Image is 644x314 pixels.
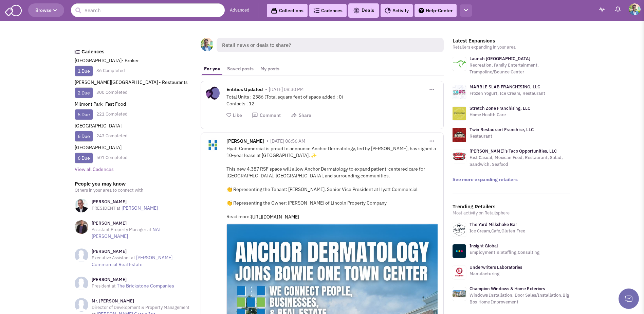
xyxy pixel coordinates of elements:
[470,90,545,97] p: Frozen Yogurt, Ice Cream, Restaurant
[92,205,121,211] span: PRESIDENT at
[453,38,570,44] h3: Latest Expansions
[267,4,308,17] a: Collections
[92,226,161,239] a: NAI [PERSON_NAME]
[75,144,122,151] a: [GEOGRAPHIC_DATA]
[35,7,57,13] span: Browse
[470,249,539,256] p: Employment & Staffing,Consulting
[470,111,530,118] p: Home Health Care
[470,292,570,306] p: Windows Installation, Door Sales/Installation,Big Box Home Improvement
[78,133,90,139] a: 6 Due
[75,123,122,129] a: [GEOGRAPHIC_DATA]
[92,255,135,261] span: Executive Assistant at
[92,220,192,226] h3: [PERSON_NAME]
[122,205,158,211] a: [PERSON_NAME]
[96,133,128,139] a: 243 Completed
[226,145,438,220] div: Hyatt Commercial is proud to announce Anchor Dermatology, led by [PERSON_NAME], has signed a 10-y...
[453,107,466,120] img: logo
[453,210,570,216] p: Most activity on Retailsphere
[81,49,192,55] h3: Cadences
[385,7,391,14] img: Activity.png
[71,3,225,17] input: Search
[75,187,192,194] p: Others in your area to connect with
[92,283,116,289] span: President at
[470,84,540,90] a: MARBLE SLAB FRANCHISING, LLC
[453,85,466,99] img: logo
[78,111,90,118] a: 5 Due
[96,68,125,73] a: 36 Completed
[313,8,319,13] img: Cadences_logo.png
[453,44,570,51] p: Retailers expanding in your area
[78,68,90,74] a: 1 Due
[5,3,22,16] img: SmartAdmin
[470,148,557,154] a: [PERSON_NAME]'s Taco Opportunities, LLC
[201,63,224,75] a: For you
[252,112,281,119] button: Comment
[309,4,347,17] a: Cadences
[453,128,466,142] img: logo
[453,176,518,182] a: See more expanding retailers
[453,150,466,163] img: logo
[92,227,151,232] span: Assistant Property Manager at
[224,63,257,75] a: Saved posts
[78,155,90,161] a: 6 Due
[226,138,264,146] span: [PERSON_NAME]
[470,56,530,62] a: Launch [GEOGRAPHIC_DATA]
[251,213,346,220] a: [URL][DOMAIN_NAME]
[96,89,128,95] a: 300 Completed
[271,7,277,14] img: icon-collection-lavender-black.svg
[269,86,303,92] span: [DATE] 08:30 PM
[353,7,374,13] span: Deals
[470,271,522,277] p: Manufacturing
[117,283,174,289] a: The Brickstone Companies
[75,101,126,107] a: Milmont Park- Fast Food
[470,62,570,75] p: Recreation, Family Entertainment, Trampoline/Bounce Center
[75,298,88,312] img: NoImageAvailable1.jpg
[415,4,457,17] a: Help-Center
[470,154,570,168] p: Fast Casual, Mexican Food, Restaurant, Salad, Sandwich, Seafood
[419,8,424,13] img: help.png
[270,138,305,144] span: [DATE] 06:56 AM
[28,3,64,17] button: Browse
[75,181,192,187] h3: People you may know
[233,112,242,118] span: Like
[470,264,522,270] a: Underwriters Laboratories
[470,133,534,140] p: Restaurant
[226,112,242,119] button: Like
[470,127,534,133] a: Twin Restaurant Franchise, LLC
[75,248,88,262] img: NoImageAvailable1.jpg
[92,248,192,255] h3: [PERSON_NAME]
[92,255,172,267] a: [PERSON_NAME] Commercial Real Estate
[92,277,174,283] h3: [PERSON_NAME]
[96,111,128,117] a: 221 Completed
[453,204,570,210] h3: Trending Retailers
[257,63,283,75] a: My posts
[92,199,158,205] h3: [PERSON_NAME]
[75,277,88,290] img: NoImageAvailable1.jpg
[291,112,311,119] button: Share
[453,57,466,71] img: logo
[470,243,498,249] a: Insight Global
[351,6,376,15] button: Deals
[230,7,250,14] a: Advanced
[226,86,263,94] span: Entities Updated
[92,298,192,304] h3: Mr. [PERSON_NAME]
[381,4,413,17] a: Activity
[75,166,114,172] a: View all Cadences
[470,286,545,292] a: Champion Windows & Home Exteriors
[470,222,517,227] a: The Yard Milkshake Bar
[470,228,525,234] p: Ice Cream,Café,Gluten Free
[96,155,128,160] a: 501 Completed
[470,105,530,111] a: Stretch Zone Franchising, LLC
[74,50,80,54] img: Cadences_logo.png
[353,6,360,15] img: icon-deals.svg
[217,38,444,52] span: Retail news or deals to share?
[75,57,139,64] a: [GEOGRAPHIC_DATA]- Broker
[629,3,641,15] img: Gregory Jones
[75,79,188,85] a: [PERSON_NAME][GEOGRAPHIC_DATA] - Restaurants
[226,93,438,107] div: Total Units : 2386 (Total square feet of space added : 0) Contacts : 12
[78,90,90,96] a: 2 Due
